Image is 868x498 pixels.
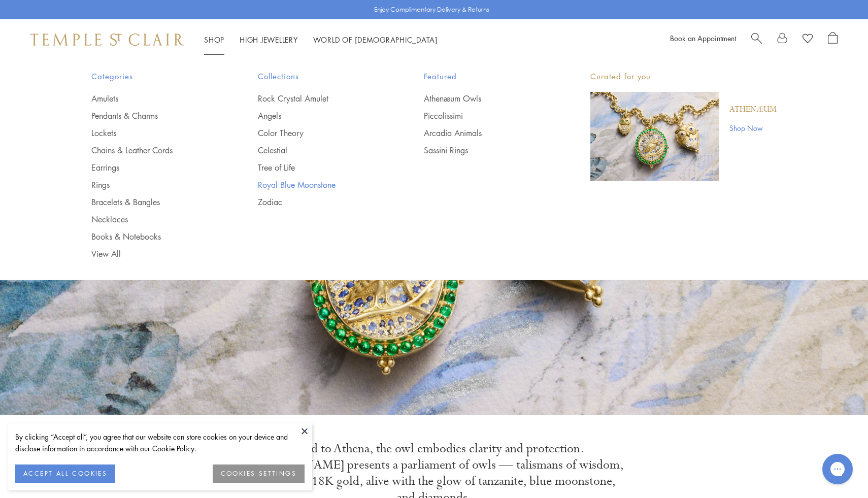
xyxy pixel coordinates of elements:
a: ShopShop [204,35,224,45]
a: Pendants & Charms [91,110,217,121]
img: Temple St. Clair [30,34,184,46]
a: Arcadia Animals [424,127,550,139]
a: Zodiac [258,196,384,208]
a: Rings [91,179,217,190]
span: Categories [91,70,217,83]
div: By clicking “Accept all”, you agree that our website can store cookies on your device and disclos... [15,431,305,454]
a: Books & Notebooks [91,231,217,242]
a: World of [DEMOGRAPHIC_DATA]World of [DEMOGRAPHIC_DATA] [313,35,438,45]
span: Collections [258,70,384,83]
a: Piccolissimi [424,110,550,121]
a: Sassini Rings [424,145,550,156]
a: Royal Blue Moonstone [258,179,384,190]
a: Book an Appointment [670,33,736,43]
a: Chains & Leather Cords [91,145,217,156]
button: ACCEPT ALL COOKIES [15,464,115,483]
a: Search [751,32,762,47]
a: Athenæum [729,104,777,115]
a: Color Theory [258,127,384,139]
a: Rock Crystal Amulet [258,93,384,104]
a: Celestial [258,145,384,156]
a: Angels [258,110,384,121]
a: Bracelets & Bangles [91,196,217,208]
iframe: Gorgias live chat messenger [817,450,858,488]
a: Tree of Life [258,162,384,173]
a: Earrings [91,162,217,173]
a: High JewelleryHigh Jewellery [240,35,298,45]
a: Amulets [91,93,217,104]
a: Shop Now [729,122,777,134]
p: Curated for you [590,70,777,83]
span: Featured [424,70,550,83]
a: Lockets [91,127,217,139]
a: View Wishlist [803,32,813,47]
a: Open Shopping Bag [828,32,838,47]
a: View All [91,248,217,259]
a: Necklaces [91,214,217,225]
nav: Main navigation [204,34,438,46]
button: COOKIES SETTINGS [213,464,305,483]
a: Athenæum Owls [424,93,550,104]
p: Enjoy Complimentary Delivery & Returns [374,5,489,15]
